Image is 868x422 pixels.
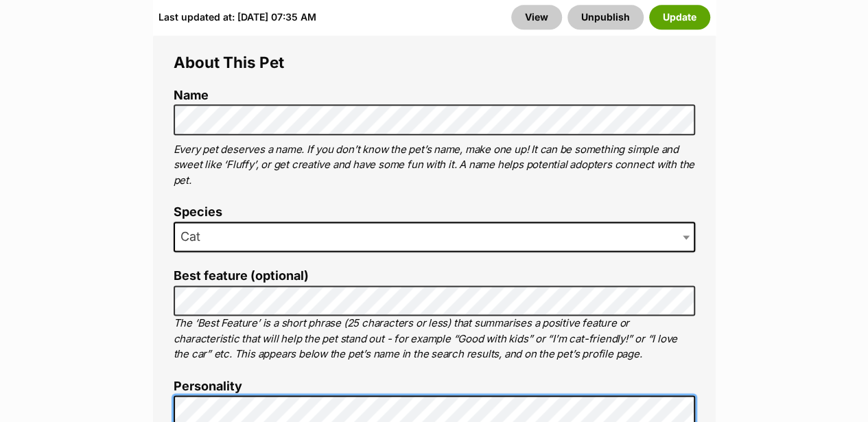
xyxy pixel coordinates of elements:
[174,53,284,71] span: About This Pet
[649,5,710,30] button: Update
[174,269,695,283] label: Best feature (optional)
[175,227,214,246] span: Cat
[174,316,695,362] p: The ‘Best Feature’ is a short phrase (25 characters or less) that summarises a positive feature o...
[511,5,562,30] a: View
[567,5,644,30] button: Unpublish
[174,222,695,252] span: Cat
[159,5,316,30] div: Last updated at: [DATE] 07:35 AM
[174,205,695,220] label: Species
[174,379,695,394] label: Personality
[174,142,695,189] p: Every pet deserves a name. If you don’t know the pet’s name, make one up! It can be something sim...
[174,89,695,103] label: Name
